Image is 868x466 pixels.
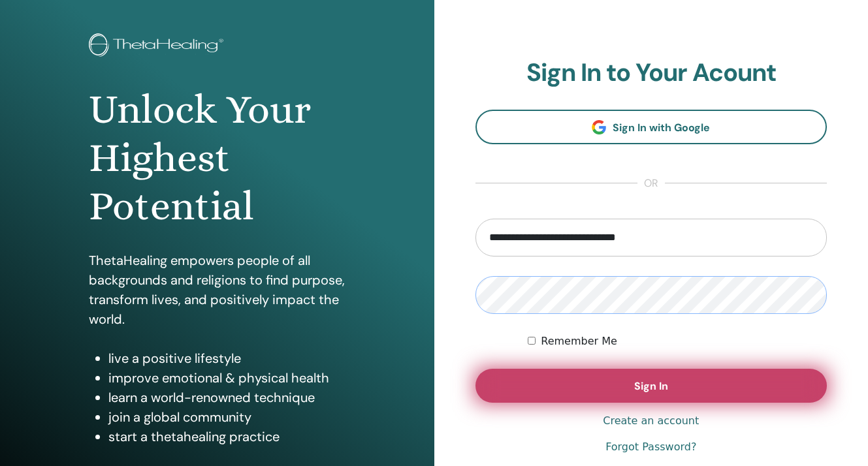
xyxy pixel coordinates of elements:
a: Create an account [603,413,699,429]
h1: Unlock Your Highest Potential [89,85,346,231]
a: Sign In with Google [475,110,828,144]
div: Keep me authenticated indefinitely or until I manually logout [528,334,827,349]
li: live a positive lifestyle [108,349,346,368]
button: Sign In [475,369,828,403]
li: learn a world-renowned technique [108,388,346,407]
label: Remember Me [541,334,617,349]
span: or [637,176,665,191]
h2: Sign In to Your Acount [475,58,828,88]
span: Sign In [634,379,668,393]
span: Sign In with Google [613,121,710,134]
li: start a thetahealing practice [108,427,346,446]
li: improve emotional & physical health [108,368,346,388]
li: join a global community [108,407,346,427]
p: ThetaHealing empowers people of all backgrounds and religions to find purpose, transform lives, a... [89,251,346,329]
a: Forgot Password? [605,439,696,455]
